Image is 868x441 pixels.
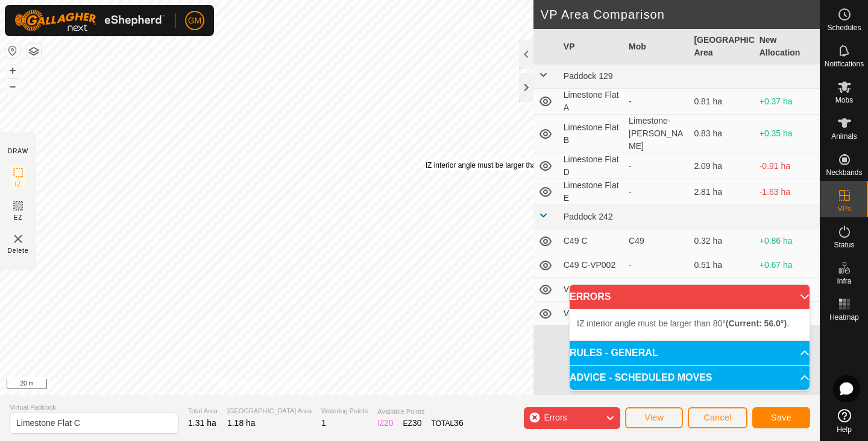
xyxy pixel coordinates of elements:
span: Total Area [188,406,218,416]
span: Status [834,241,854,249]
span: Errors [544,413,567,422]
button: Save [752,407,810,428]
td: +0.86 ha [755,229,820,253]
td: -1.63 ha [755,179,820,205]
td: 2.81 ha [689,179,754,205]
span: 20 [384,418,394,428]
span: RULES - GENERAL [570,348,658,358]
div: TOTAL [432,417,464,430]
a: Privacy Policy [219,379,264,390]
span: Paddock 242 [564,212,613,221]
td: Limestone Flat D [559,153,624,179]
span: Schedules [827,24,861,31]
span: EZ [14,213,23,222]
th: New Allocation [755,29,820,65]
div: Limestone-[PERSON_NAME] [629,115,684,153]
span: 1.31 ha [188,418,216,428]
td: +0.99 ha [755,278,820,302]
td: C49 C [559,229,624,253]
th: Mob [624,29,689,65]
p-accordion-header: RULES - GENERAL [570,341,810,365]
div: C49 [629,235,684,247]
div: - [629,259,684,271]
td: Limestone Flat A [559,89,624,115]
button: – [5,79,20,94]
span: Save [771,413,791,422]
div: - [629,160,684,173]
td: 0.81 ha [689,89,754,115]
button: Map Layers [27,44,41,59]
span: 30 [412,418,422,428]
th: [GEOGRAPHIC_DATA] Area [689,29,754,65]
a: Help [820,404,868,438]
td: VP002-VP001 [559,302,624,326]
td: Limestone Flat E [559,179,624,205]
span: Watering Points [321,406,368,416]
span: Available Points [377,407,463,417]
a: Contact Us [278,379,314,390]
span: 1.18 ha [227,418,256,428]
button: + [5,63,20,78]
td: 0.19 ha [689,278,754,302]
img: Gallagher Logo [14,10,165,31]
div: IZ [377,417,393,430]
h2: VP Area Comparison [541,7,820,22]
p-accordion-content: ERRORS [570,309,810,340]
div: EZ [403,417,422,430]
div: - [629,283,684,296]
button: Cancel [688,407,747,428]
span: 36 [454,418,464,428]
div: IZ interior angle must be larger than 80° . [426,160,608,171]
div: - [629,186,684,198]
span: VPs [837,205,851,212]
p-accordion-header: ERRORS [570,285,810,309]
td: +0.37 ha [755,89,820,115]
td: +0.67 ha [755,253,820,278]
span: IZ [15,180,22,189]
td: 0.83 ha [689,115,754,153]
span: Help [837,426,852,433]
td: 2.09 ha [689,153,754,179]
th: VP [559,29,624,65]
div: - [629,95,684,108]
span: Infra [837,278,851,285]
span: View [644,413,664,422]
div: DRAW [8,147,28,156]
td: 0.51 ha [689,253,754,278]
span: IZ interior angle must be larger than 80° . [577,319,789,328]
span: Virtual Paddock [10,402,178,413]
span: Delete [8,246,29,255]
td: Limestone Flat B [559,115,624,153]
span: Paddock 129 [564,71,613,81]
span: Neckbands [826,169,862,176]
b: (Current: 56.0°) [726,319,787,328]
p-accordion-header: ADVICE - SCHEDULED MOVES [570,366,810,390]
td: -0.91 ha [755,153,820,179]
span: Mobs [835,97,853,104]
span: Heatmap [829,314,859,321]
td: +0.35 ha [755,115,820,153]
td: VP002 [559,278,624,302]
span: Animals [831,133,857,140]
td: 0.32 ha [689,229,754,253]
span: Notifications [825,60,864,68]
span: ERRORS [570,292,611,302]
button: Reset Map [5,43,20,58]
span: ADVICE - SCHEDULED MOVES [570,373,712,382]
span: Cancel [703,413,732,422]
span: [GEOGRAPHIC_DATA] Area [227,406,312,416]
span: GM [188,14,202,27]
img: VP [11,232,25,246]
td: C49 C-VP002 [559,253,624,278]
button: View [625,407,683,428]
span: 1 [321,418,326,428]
